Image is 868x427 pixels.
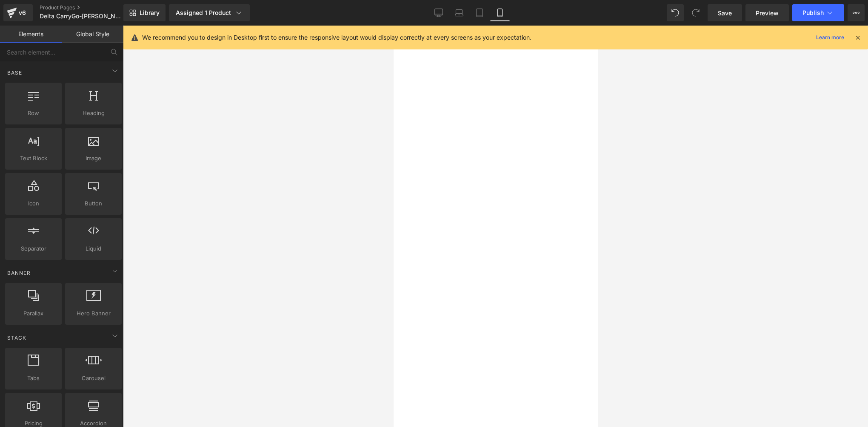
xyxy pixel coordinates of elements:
a: New Library [123,4,166,21]
a: Mobile [490,4,510,21]
a: Global Style [62,26,123,43]
a: Product Pages [40,4,137,11]
span: Tabs [8,374,59,383]
div: v6 [17,7,28,18]
a: Tablet [469,4,490,21]
a: Desktop [428,4,449,21]
span: Library [140,9,160,17]
span: Image [68,154,119,163]
span: Icon [8,199,59,208]
span: Separator [8,244,59,253]
span: Hero Banner [68,309,119,318]
span: Parallax [8,309,59,318]
span: Heading [68,109,119,118]
a: Learn more [813,32,848,43]
a: Preview [745,4,789,21]
div: Assigned 1 Product [176,9,243,17]
button: Undo [667,4,684,21]
button: More [848,4,865,21]
span: Button [68,199,119,208]
span: Liquid [68,244,119,253]
span: Save [718,9,732,17]
a: v6 [3,4,33,21]
p: We recommend you to design in Desktop first to ensure the responsive layout would display correct... [142,33,531,42]
span: Base [6,69,23,77]
button: Publish [792,4,844,21]
span: Stack [6,334,27,342]
a: Laptop [449,4,469,21]
button: Redo [687,4,704,21]
span: Preview [756,9,779,17]
span: Text Block [8,154,59,163]
span: Publish [802,9,824,16]
span: Delta CarryGo-[PERSON_NAME] [40,13,121,20]
span: Carousel [68,374,119,383]
span: Banner [6,269,31,277]
span: Row [8,109,59,118]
